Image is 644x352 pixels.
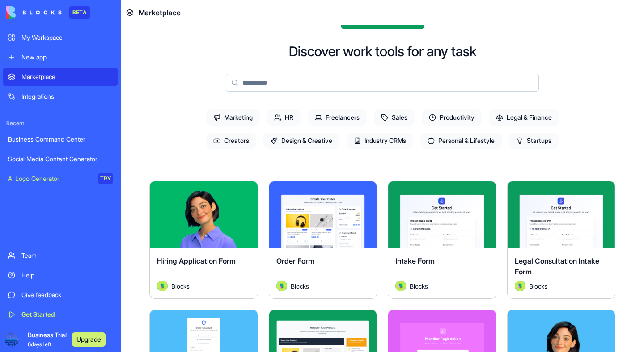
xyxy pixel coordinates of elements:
a: My Workspace [3,29,118,46]
span: Blocks [291,281,309,291]
a: Order FormAvatarBlocks [269,181,377,299]
span: Freelancers [308,109,367,126]
img: logo [6,6,62,19]
img: Avatar [157,281,168,291]
span: Design & Creative [263,133,339,149]
div: Help [21,271,113,280]
div: New app [21,53,113,62]
span: Productivity [422,109,482,126]
div: My Workspace [21,33,113,42]
img: ACg8ocI8YqxEbNNb36DtsZ5AOf8PXgqTOS0dLr3rUh3t9j5rYoJcjneq=s96-c [4,332,19,347]
span: Sales [374,109,415,126]
a: Intake FormAvatarBlocks [388,181,496,299]
span: 6 days left [28,341,51,348]
a: Team [3,247,118,264]
span: Order Form [276,256,314,265]
a: AI Logo GeneratorTRY [3,170,118,188]
span: Blocks [529,281,547,291]
span: Legal & Finance [489,109,559,126]
span: Recent [3,120,118,127]
a: Help [3,266,118,284]
div: Social Media Content Generator [8,155,113,163]
span: Startups [509,133,559,149]
img: Avatar [395,281,406,291]
a: New app [3,48,118,66]
div: Integrations [21,92,113,101]
div: Business Command Center [8,135,113,144]
div: TRY [98,173,113,184]
span: Industry CRMs [347,133,413,149]
span: Legal Consultation Intake Form [515,256,599,276]
div: BETA [69,6,90,19]
div: AI Logo Generator [8,174,92,183]
span: HR [267,109,301,126]
a: Give feedback [3,286,118,304]
span: Hiring Application Form [157,256,236,265]
img: Avatar [276,281,287,291]
a: Marketplace [3,68,118,86]
span: Personal & Lifestyle [420,133,502,149]
button: Upgrade [72,332,106,347]
a: Legal Consultation Intake FormAvatarBlocks [507,181,616,299]
a: Get Started [3,306,118,323]
a: Business Command Center [3,130,118,148]
span: Marketplace [139,7,181,18]
a: BETA [6,6,90,19]
span: Blocks [410,281,428,291]
a: Social Media Content Generator [3,150,118,168]
div: Give feedback [21,290,113,299]
span: Marketing [206,109,260,126]
a: Hiring Application FormAvatarBlocks [149,181,258,299]
h2: Discover work tools for any task [289,43,476,59]
div: Team [21,251,113,260]
div: Get Started [21,310,113,319]
span: Intake Form [395,256,435,265]
div: Marketplace [21,72,113,81]
a: Integrations [3,88,118,105]
img: Avatar [515,281,525,291]
span: Creators [206,133,256,149]
span: Business Trial [28,331,67,348]
span: Blocks [171,281,190,291]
